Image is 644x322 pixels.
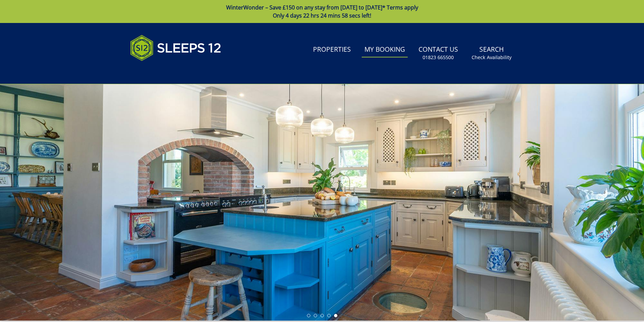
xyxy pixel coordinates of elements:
img: Sleeps 12 [130,31,221,65]
span: Only 4 days 22 hrs 24 mins 58 secs left! [273,12,371,19]
a: SearchCheck Availability [469,42,514,64]
iframe: Customer reviews powered by Trustpilot [127,69,198,75]
small: Check Availability [472,54,511,61]
a: Contact Us01823 665500 [416,42,461,64]
a: My Booking [362,42,408,57]
a: Properties [310,42,354,57]
small: 01823 665500 [423,54,454,61]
